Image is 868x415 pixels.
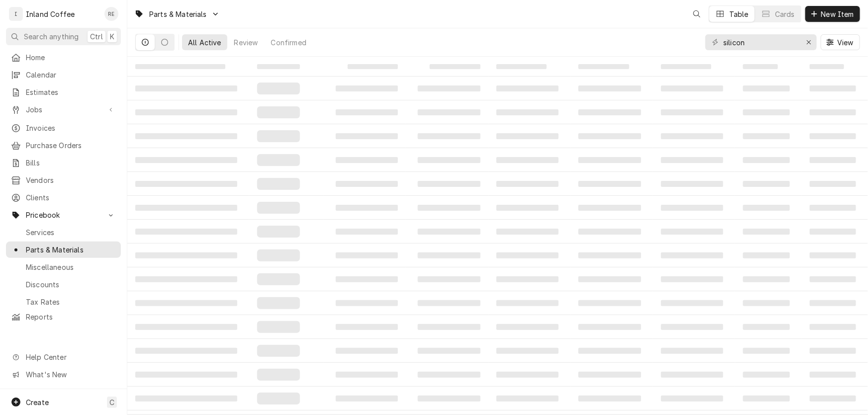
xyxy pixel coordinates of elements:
span: ‌ [661,372,723,378]
span: Calendar [26,70,116,80]
span: ‌ [257,154,299,166]
span: ‌ [579,276,641,282]
div: RE [104,7,118,21]
span: ‌ [257,297,299,309]
a: Go to Parts & Materials [130,6,224,22]
span: ‌ [579,181,641,187]
span: ‌ [257,106,299,118]
span: ‌ [336,300,398,306]
span: Vendors [26,175,116,185]
span: ‌ [348,64,398,69]
span: ‌ [135,109,237,115]
span: ‌ [257,130,299,142]
div: Table [729,9,749,19]
span: ‌ [661,300,723,306]
span: View [835,37,856,48]
span: ‌ [496,85,559,91]
span: ‌ [496,229,559,235]
span: ‌ [661,252,723,258]
span: ‌ [743,252,789,258]
span: ‌ [418,348,480,354]
span: K [110,31,114,42]
span: ‌ [496,324,559,330]
span: ‌ [810,64,844,69]
span: ‌ [336,276,398,282]
span: ‌ [810,348,856,354]
span: ‌ [257,273,299,285]
span: ‌ [743,157,789,163]
span: ‌ [810,133,856,139]
a: Discounts [6,276,121,293]
div: Cards [775,9,795,19]
span: ‌ [579,252,641,258]
span: ‌ [135,85,237,91]
span: ‌ [135,157,237,163]
span: ‌ [336,229,398,235]
span: ‌ [743,324,789,330]
span: ‌ [743,300,789,306]
span: ‌ [743,396,789,402]
span: ‌ [135,205,237,211]
span: ‌ [661,324,723,330]
span: ‌ [257,345,299,357]
span: ‌ [579,133,641,139]
a: Reports [6,309,121,325]
span: ‌ [336,252,398,258]
span: ‌ [496,109,559,115]
span: ‌ [810,181,856,187]
span: ‌ [810,396,856,402]
span: ‌ [496,205,559,211]
a: Miscellaneous [6,259,121,275]
span: Pricebook [26,210,101,220]
span: ‌ [135,181,237,187]
span: ‌ [418,181,480,187]
span: ‌ [579,324,641,330]
span: ‌ [661,181,723,187]
span: Bills [26,158,116,168]
a: Estimates [6,84,121,100]
span: ‌ [743,133,789,139]
span: ‌ [336,85,398,91]
span: ‌ [336,396,398,402]
span: ‌ [810,85,856,91]
div: I [9,7,23,21]
span: ‌ [810,372,856,378]
span: ‌ [743,181,789,187]
span: ‌ [579,348,641,354]
span: ‌ [135,252,237,258]
span: ‌ [135,133,237,139]
span: Clients [26,192,116,203]
span: C [109,397,114,408]
span: ‌ [579,300,641,306]
span: ‌ [743,348,789,354]
span: ‌ [336,133,398,139]
span: ‌ [418,133,480,139]
span: Miscellaneous [26,262,116,272]
span: ‌ [418,85,480,91]
span: ‌ [336,348,398,354]
span: ‌ [135,324,237,330]
span: Ctrl [90,31,103,42]
span: ‌ [579,372,641,378]
span: ‌ [579,64,629,69]
span: ‌ [661,348,723,354]
span: Create [26,398,49,407]
span: ‌ [135,229,237,235]
span: ‌ [743,109,789,115]
span: ‌ [336,324,398,330]
span: ‌ [257,64,299,69]
div: Review [234,37,258,48]
span: ‌ [579,85,641,91]
span: ‌ [257,83,299,94]
span: ‌ [810,300,856,306]
a: Parts & Materials [6,242,121,258]
a: Home [6,49,121,66]
span: ‌ [135,372,237,378]
span: ‌ [810,109,856,115]
div: All Active [188,37,221,48]
span: ‌ [135,300,237,306]
span: Invoices [26,123,116,133]
span: ‌ [257,369,299,381]
span: Help Center [26,352,115,362]
a: Go to Jobs [6,101,121,118]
